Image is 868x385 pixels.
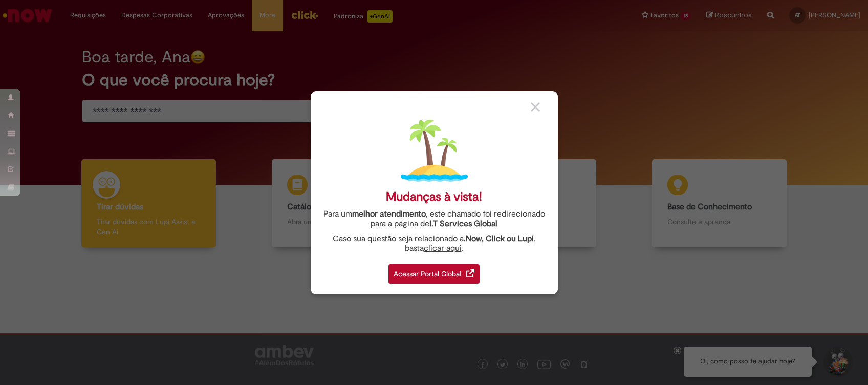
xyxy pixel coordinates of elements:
div: Mudanças à vista! [386,189,482,204]
div: Caso sua questão seja relacionado a , basta . [318,234,550,253]
div: Para um , este chamado foi redirecionado para a página de [318,209,550,229]
img: island.png [401,117,468,184]
div: Acessar Portal Global [388,264,480,284]
img: redirect_link.png [466,269,474,277]
a: clicar aqui [424,238,462,253]
strong: .Now, Click ou Lupi [464,233,534,244]
strong: melhor atendimento [352,209,426,219]
a: Acessar Portal Global [388,259,480,284]
img: close_button_grey.png [531,102,540,112]
a: I.T Services Global [429,213,497,229]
